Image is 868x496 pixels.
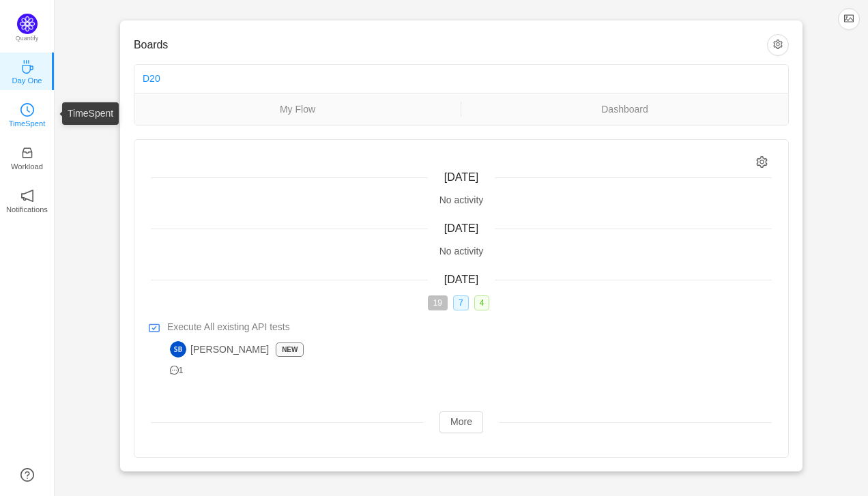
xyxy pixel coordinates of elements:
span: [DATE] [444,274,478,285]
a: My Flow [134,102,461,117]
p: Day One [12,74,42,87]
button: icon: setting [767,34,789,56]
span: 7 [453,295,469,310]
h3: Boards [134,38,767,52]
img: Quantify [17,14,38,34]
a: icon: coffeeDay One [20,64,34,78]
i: icon: clock-circle [20,103,34,117]
a: D20 [143,73,160,84]
p: Workload [11,160,43,173]
a: icon: question-circle [20,468,34,482]
span: [DATE] [444,171,478,183]
button: More [439,411,483,433]
a: icon: notificationNotifications [20,193,34,207]
i: icon: inbox [20,146,34,160]
span: 19 [428,295,448,310]
p: Notifications [6,203,48,216]
div: No activity [151,193,772,207]
img: SB [170,341,186,358]
span: 4 [474,295,490,310]
i: icon: message [170,366,179,375]
span: Execute All existing API tests [167,320,290,334]
p: Quantify [16,34,39,44]
a: icon: inboxWorkload [20,150,34,164]
span: [DATE] [444,222,478,234]
i: icon: notification [20,189,34,203]
button: icon: picture [838,8,860,30]
i: icon: coffee [20,60,34,74]
span: 1 [170,366,184,375]
div: No activity [151,244,772,259]
p: TimeSpent [9,117,46,130]
i: icon: setting [756,156,768,168]
span: [PERSON_NAME] [170,341,269,358]
a: Execute All existing API tests [167,320,772,334]
a: Dashboard [461,102,788,117]
p: New [276,343,303,356]
a: icon: clock-circleTimeSpent [20,107,34,121]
